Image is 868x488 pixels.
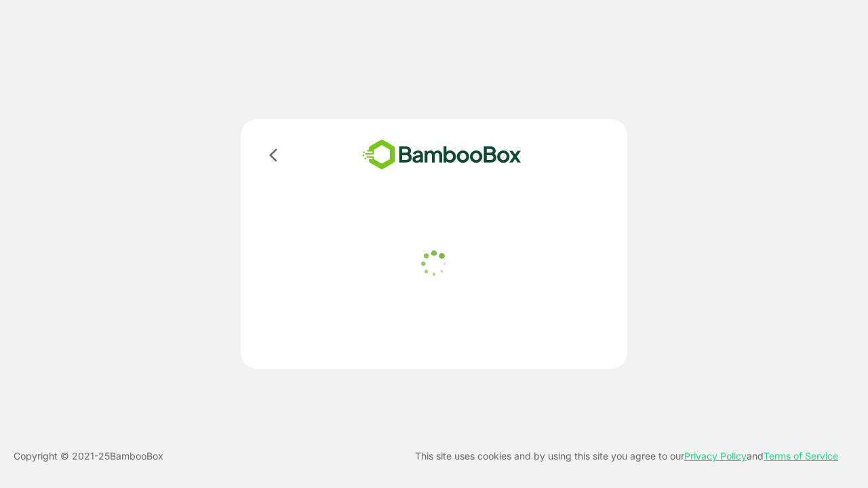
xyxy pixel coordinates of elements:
img: bamboobox [342,136,541,174]
a: Privacy Policy [684,450,747,462]
p: This site uses cookies and by using this site you agree to our and [415,448,838,464]
a: Terms of Service [764,450,838,462]
p: Copyright © 2021- 25 BambooBox [14,448,163,464]
img: loader [417,247,451,281]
